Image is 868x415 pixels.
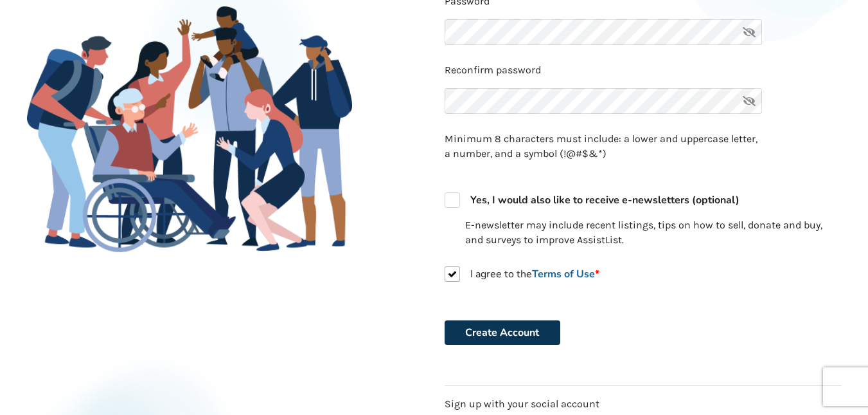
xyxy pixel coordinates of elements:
[465,218,842,248] p: E-newsletter may include recent listings, tips on how to sell, donate and buy, and surveys to imp...
[27,6,353,252] img: Family Gathering
[532,267,599,281] a: Terms of Use*
[445,63,842,78] p: Reconfirm password
[470,193,740,207] strong: Yes, I would also like to receive e-newsletters (optional)
[445,320,560,345] button: Create Account
[445,132,762,161] p: Minimum 8 characters must include: a lower and uppercase letter, a number, and a symbol (!@#$&*)
[445,266,599,282] label: I agree to the
[445,397,842,412] p: Sign up with your social account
